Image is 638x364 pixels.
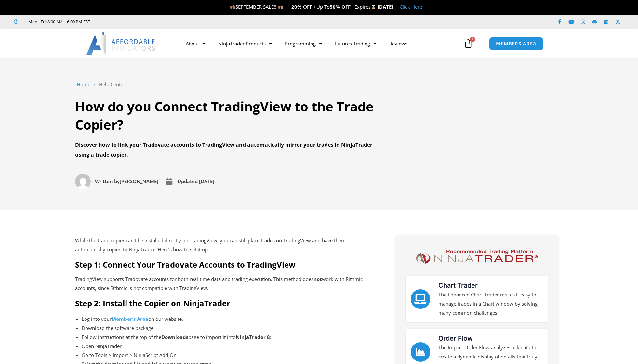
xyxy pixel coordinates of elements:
[82,342,367,351] li: Open NinjaTrader
[378,4,393,10] strong: [DATE]
[438,334,473,342] a: Order Flow
[112,316,148,322] a: Member’s Area
[178,178,198,184] span: Updated
[179,36,212,51] a: About
[93,177,158,186] span: [PERSON_NAME]
[75,298,230,308] strong: Step 2: Install the Copier on NinjaTrader
[77,80,90,89] a: Home
[212,36,278,51] a: NinjaTrader Products
[411,342,430,362] a: Order Flow
[82,351,367,360] li: Go to Tools > Import > NinjaScript Add-On
[313,276,322,282] strong: not
[489,37,543,50] a: MEMBERS AREA
[236,334,270,340] strong: NinjaTrader 8
[75,236,373,254] p: While the trade copier can’t be installed directly on TradingView, you can still place trades on ...
[278,36,328,51] a: Programming
[82,315,367,324] li: Log into your on our website.
[454,34,483,53] a: 1
[82,333,367,342] li: Follow instructions at the top of the page to import it into :
[82,324,367,333] li: Download the software package.
[27,18,90,26] span: Mon - Fri: 8:00 AM – 6:00 PM EST
[230,5,235,9] img: 🍂
[291,4,316,10] strong: 20% OFF +
[328,36,383,51] a: Futures Trading
[75,174,91,189] img: Picture of David Koehler
[95,178,120,184] span: Written by
[330,4,351,10] strong: 50% OFF
[230,4,377,10] span: SEPTEMBER SALE!!! Up To | Expires
[470,37,475,42] span: 1
[75,275,373,293] p: TradingView supports Tradovate accounts for both real-time data and trading execution. This metho...
[383,36,414,51] a: Reviews
[75,140,374,159] div: Discover how to link your Tradovate accounts to TradingView and automatically mirror your trades ...
[75,259,296,270] strong: Step 1: Connect Your Tradovate Accounts to TradingView
[438,282,478,289] a: Chart Trader
[75,97,374,134] h1: How do you Connect TradingView to the Trade Copier?
[400,4,422,10] a: Click Here
[438,290,543,318] p: The Enhanced Chart Trader makes it easy to manage trades in a Chart window by solving many common...
[413,247,541,266] img: NinjaTrader Logo | Affordable Indicators – NinjaTrader
[179,36,462,51] nav: Menu
[86,32,156,55] img: LogoAI | Affordable Indicators – NinjaTrader
[199,178,214,184] time: [DATE]
[161,334,188,340] strong: Downloads
[278,5,283,9] img: 🍂
[99,80,125,89] a: Help Center
[496,41,537,46] span: MEMBERS AREA
[411,289,430,309] a: Chart Trader
[94,80,96,89] span: /
[99,19,197,25] iframe: Customer reviews powered by Trustpilot
[371,5,376,9] img: ⌛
